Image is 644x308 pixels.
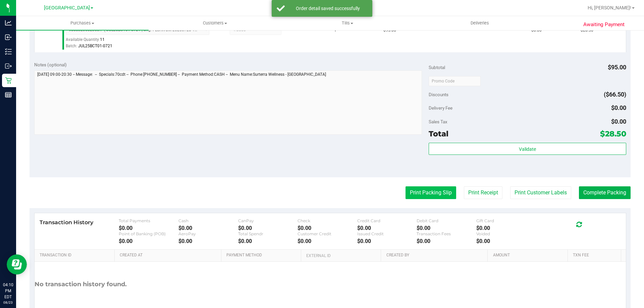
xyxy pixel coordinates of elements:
[611,118,626,125] span: $0.00
[414,16,546,30] a: Deliveries
[429,105,452,111] span: Delivery Fee
[476,225,536,231] div: $0.00
[35,262,127,307] div: No transaction history found.
[119,231,178,236] div: Point of Banking (POB)
[417,218,476,223] div: Debit Card
[611,104,626,111] span: $0.00
[5,19,12,26] inline-svg: Analytics
[604,91,626,98] span: ($66.50)
[288,5,367,12] div: Order detail saved successfully
[238,231,298,236] div: Total Spendr
[600,129,626,138] span: $28.50
[573,253,618,258] a: Txn Fee
[476,218,536,223] div: Gift Card
[417,238,476,244] div: $0.00
[5,63,12,69] inline-svg: Outbound
[5,91,12,98] inline-svg: Reports
[226,253,299,258] a: Payment Method
[5,77,12,84] inline-svg: Retail
[357,218,417,223] div: Credit Card
[3,300,13,305] p: 08/23
[44,5,90,11] span: [GEOGRAPHIC_DATA]
[476,238,536,244] div: $0.00
[583,21,625,28] span: Awaiting Payment
[579,186,631,199] button: Complete Packing
[16,20,149,26] span: Purchases
[298,231,357,236] div: Customer Credit
[301,250,381,262] th: External ID
[357,238,417,244] div: $0.00
[66,35,217,48] div: Available Quantity:
[298,238,357,244] div: $0.00
[519,146,536,152] span: Validate
[281,20,413,26] span: Tills
[178,225,238,231] div: $0.00
[417,231,476,236] div: Transaction Fees
[66,44,77,48] span: Batch:
[429,88,448,101] span: Discounts
[7,254,27,274] iframe: Resource center
[608,64,626,71] span: $95.00
[298,218,357,223] div: Check
[78,44,112,48] span: JUL25BCT01-0721
[588,5,631,10] span: Hi, [PERSON_NAME]!
[16,16,149,30] a: Purchases
[298,225,357,231] div: $0.00
[119,225,178,231] div: $0.00
[476,231,536,236] div: Voided
[406,186,456,199] button: Print Packing Slip
[178,231,238,236] div: AeroPay
[462,20,498,26] span: Deliveries
[238,225,298,231] div: $0.00
[34,62,67,67] span: Notes (optional)
[238,218,298,223] div: CanPay
[386,253,485,258] a: Created By
[417,225,476,231] div: $0.00
[178,238,238,244] div: $0.00
[3,282,13,300] p: 04:10 PM EDT
[429,65,445,70] span: Subtotal
[429,76,481,86] input: Promo Code
[281,16,414,30] a: Tills
[40,253,112,258] a: Transaction ID
[238,238,298,244] div: $0.00
[429,119,447,124] span: Sales Tax
[149,16,281,30] a: Customers
[119,238,178,244] div: $0.00
[357,231,417,236] div: Issued Credit
[493,253,565,258] a: Amount
[178,218,238,223] div: Cash
[119,218,178,223] div: Total Payments
[5,34,12,41] inline-svg: Inbound
[429,129,448,138] span: Total
[5,48,12,55] inline-svg: Inventory
[510,186,571,199] button: Print Customer Labels
[149,20,281,26] span: Customers
[100,37,105,42] span: 11
[120,253,218,258] a: Created At
[357,225,417,231] div: $0.00
[429,143,626,155] button: Validate
[464,186,502,199] button: Print Receipt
